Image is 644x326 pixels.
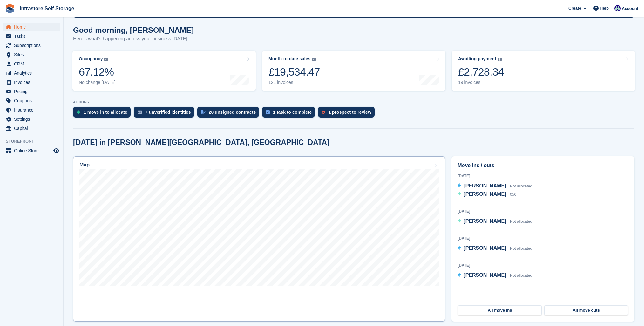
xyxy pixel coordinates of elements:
[77,110,80,114] img: move_ins_to_allocate_icon-fdf77a2bb77ea45bf5b3d319d69a93e2d87916cf1d5bf7949dd705db3b84f3ca.svg
[104,58,108,61] img: icon-info-grey-7440780725fd019a000dd9b08b2336e03edf1995a4989e88bcd33f0948082b44.svg
[14,59,52,68] span: CRM
[3,69,60,78] a: menu
[322,110,325,114] img: prospect-51fa495bee0391a8d652442698ab0144808aea92771e9ea1ae160a38d050c398.svg
[52,147,60,154] a: Preview store
[458,305,542,316] a: All move ins
[510,246,532,251] span: Not allocated
[312,58,316,61] img: icon-info-grey-7440780725fd019a000dd9b08b2336e03edf1995a4989e88bcd33f0948082b44.svg
[262,51,445,91] a: Month-to-date sales £19,534.47 121 invoices
[464,245,506,251] span: [PERSON_NAME]
[5,4,15,13] img: stora-icon-8386f47178a22dfd0bd8f6a31ec36ba5ce8667c1dd55bd0f319d3a0aa187defe.svg
[84,110,127,115] div: 1 move in to allocate
[458,235,628,241] div: [DATE]
[510,192,516,197] span: 056
[464,218,506,224] span: [PERSON_NAME]
[14,50,52,59] span: Sites
[458,162,628,169] h2: Move ins / outs
[3,59,60,68] a: menu
[452,51,635,91] a: Awaiting payment £2,728.34 19 invoices
[73,107,134,121] a: 1 move in to allocate
[318,107,377,121] a: 1 prospect to review
[458,56,496,62] div: Awaiting payment
[14,96,52,105] span: Coupons
[268,56,310,62] div: Month-to-date sales
[72,51,256,91] a: Occupancy 67.12% No change [DATE]
[458,208,628,214] div: [DATE]
[458,190,516,199] a: [PERSON_NAME] 056
[498,58,502,61] img: icon-info-grey-7440780725fd019a000dd9b08b2336e03edf1995a4989e88bcd33f0948082b44.svg
[14,41,52,50] span: Subscriptions
[3,115,60,124] a: menu
[3,146,60,155] a: menu
[268,65,320,78] div: £19,534.47
[510,273,532,278] span: Not allocated
[73,138,329,147] h2: [DATE] in [PERSON_NAME][GEOGRAPHIC_DATA], [GEOGRAPHIC_DATA]
[262,107,318,121] a: 1 task to complete
[3,96,60,105] a: menu
[17,3,77,14] a: Intrastore Self Storage
[134,107,197,121] a: 7 unverified identities
[14,69,52,78] span: Analytics
[458,244,532,253] a: [PERSON_NAME] Not allocated
[14,32,52,41] span: Tasks
[273,110,312,115] div: 1 task to complete
[145,110,191,115] div: 7 unverified identities
[510,184,532,188] span: Not allocated
[568,5,581,11] span: Create
[14,146,52,155] span: Online Store
[3,124,60,133] a: menu
[14,115,52,124] span: Settings
[73,100,634,104] p: ACTIONS
[14,78,52,87] span: Invoices
[266,110,270,114] img: task-75834270c22a3079a89374b754ae025e5fb1db73e45f91037f5363f120a921f8.svg
[3,50,60,59] a: menu
[3,32,60,41] a: menu
[209,110,256,115] div: 20 unsigned contracts
[622,5,638,12] span: Account
[14,124,52,133] span: Capital
[73,156,445,322] a: Map
[3,41,60,50] a: menu
[458,80,504,85] div: 19 invoices
[79,162,90,168] h2: Map
[458,65,504,78] div: £2,728.34
[458,173,628,179] div: [DATE]
[73,26,194,34] h1: Good morning, [PERSON_NAME]
[73,35,194,43] p: Here's what's happening across your business [DATE]
[464,272,506,278] span: [PERSON_NAME]
[458,217,532,226] a: [PERSON_NAME] Not allocated
[600,5,609,11] span: Help
[3,23,60,31] a: menu
[201,110,206,114] img: contract_signature_icon-13c848040528278c33f63329250d36e43548de30e8caae1d1a13099fd9432cc5.svg
[3,105,60,114] a: menu
[14,23,52,31] span: Home
[3,78,60,87] a: menu
[197,107,262,121] a: 20 unsigned contracts
[79,65,116,78] div: 67.12%
[458,182,532,190] a: [PERSON_NAME] Not allocated
[268,80,320,85] div: 121 invoices
[614,5,621,11] img: Mathew Tremewan
[458,262,628,268] div: [DATE]
[138,110,142,114] img: verify_identity-adf6edd0f0f0b5bbfe63781bf79b02c33cf7c696d77639b501bdc392416b5a36.svg
[510,219,532,224] span: Not allocated
[79,80,116,85] div: No change [DATE]
[464,183,506,188] span: [PERSON_NAME]
[3,87,60,96] a: menu
[14,105,52,114] span: Insurance
[544,305,628,316] a: All move outs
[328,110,371,115] div: 1 prospect to review
[464,191,506,197] span: [PERSON_NAME]
[79,56,103,62] div: Occupancy
[458,271,532,280] a: [PERSON_NAME] Not allocated
[6,138,63,145] span: Storefront
[14,87,52,96] span: Pricing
